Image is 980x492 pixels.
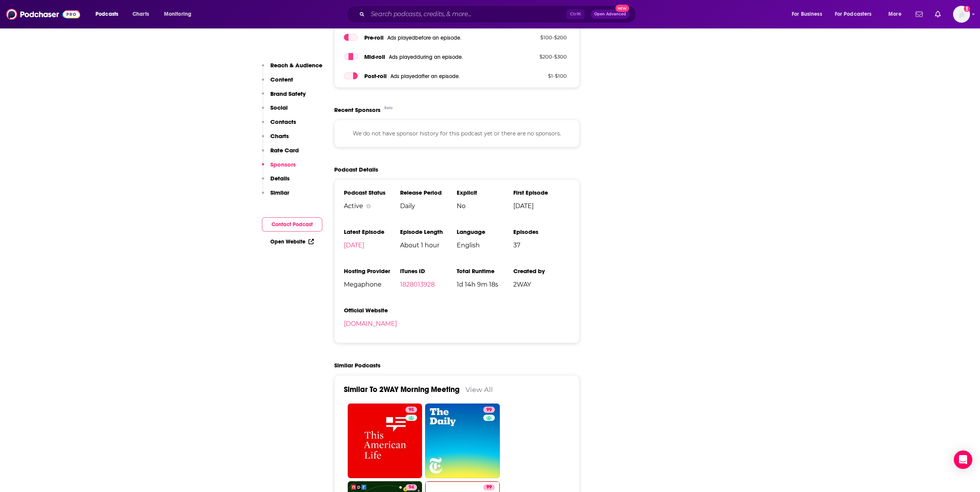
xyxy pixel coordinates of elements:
[457,281,513,288] span: 1d 14h 9m 18s
[594,12,626,16] span: Open Advanced
[457,202,513,210] span: No
[405,484,417,490] a: 94
[344,228,400,235] h3: Latest Episode
[270,62,322,69] p: Reach & Audience
[344,242,364,249] a: [DATE]
[409,484,414,491] span: 94
[513,242,570,249] span: 37
[334,106,380,113] span: Recent Sponsors
[364,34,384,41] span: Pre -roll
[127,8,154,20] a: Charts
[390,73,460,80] span: Ads played after an episode .
[354,5,643,23] div: Search podcasts, credits, & more...
[334,166,378,173] h2: Podcast Details
[334,362,380,369] h2: Similar Podcasts
[262,104,288,118] button: Social
[830,8,883,20] button: open menu
[483,407,495,413] a: 99
[270,104,288,111] p: Social
[792,9,822,20] span: For Business
[457,189,513,196] h3: Explicit
[262,189,289,203] button: Similar
[389,54,463,60] span: Ads played during an episode .
[953,6,970,23] span: Logged in as mattkessler
[400,242,457,249] span: About 1 hour
[566,9,585,19] span: Ctrl K
[400,202,457,210] span: Daily
[270,238,314,245] a: Open Website
[344,307,400,314] h3: Official Website
[262,90,306,104] button: Brand Safety
[344,267,400,275] h3: Hosting Provider
[457,242,513,249] span: English
[262,118,296,132] button: Contacts
[953,6,970,23] img: User Profile
[425,404,500,478] a: 99
[513,202,570,210] span: [DATE]
[262,76,293,90] button: Content
[517,34,567,40] p: $ 100 - $ 200
[888,9,901,20] span: More
[348,404,422,478] a: 95
[486,484,492,491] span: 99
[591,10,630,19] button: Open AdvancedNew
[262,161,296,175] button: Sponsors
[344,281,400,288] span: Megaphone
[786,8,832,20] button: open menu
[954,450,972,469] div: Open Intercom Messenger
[513,228,570,235] h3: Episodes
[270,76,293,83] p: Content
[517,73,567,79] p: $ 1 - $ 100
[95,9,118,20] span: Podcasts
[344,189,400,196] h3: Podcast Status
[368,8,566,20] input: Search podcasts, credits, & more...
[405,407,417,413] a: 95
[344,129,570,138] p: We do not have sponsor history for this podcast yet or there are no sponsors.
[270,147,299,154] p: Rate Card
[344,385,459,394] a: Similar To 2WAY Morning Meeting
[913,8,926,21] a: Show notifications dropdown
[835,9,872,20] span: For Podcasters
[364,72,387,80] span: Post -roll
[262,175,290,189] button: Details
[344,202,400,210] div: Active
[6,7,80,22] img: Podchaser - Follow, Share and Rate Podcasts
[400,267,457,275] h3: iTunes ID
[400,189,457,196] h3: Release Period
[344,320,397,327] a: [DOMAIN_NAME]
[964,6,970,12] svg: Add a profile image
[883,8,911,20] button: open menu
[384,105,393,110] div: Beta
[409,406,414,414] span: 95
[932,8,944,21] a: Show notifications dropdown
[90,8,128,20] button: open menu
[513,267,570,275] h3: Created by
[132,9,149,20] span: Charts
[615,5,629,12] span: New
[466,385,493,394] a: View All
[457,267,513,275] h3: Total Runtime
[270,90,306,97] p: Brand Safety
[517,53,567,60] p: $ 200 - $ 300
[513,281,570,288] span: 2WAY
[400,281,435,288] a: 1828013928
[270,175,290,182] p: Details
[270,132,289,140] p: Charts
[164,9,191,20] span: Monitoring
[262,217,322,232] button: Contact Podcast
[262,62,322,76] button: Reach & Audience
[364,53,385,60] span: Mid -roll
[270,118,296,125] p: Contacts
[400,228,457,235] h3: Episode Length
[270,161,296,168] p: Sponsors
[159,8,201,20] button: open menu
[953,6,970,23] button: Show profile menu
[262,132,289,147] button: Charts
[262,147,299,161] button: Rate Card
[387,35,461,41] span: Ads played before an episode .
[483,484,495,490] a: 99
[457,228,513,235] h3: Language
[486,406,492,414] span: 99
[513,189,570,196] h3: First Episode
